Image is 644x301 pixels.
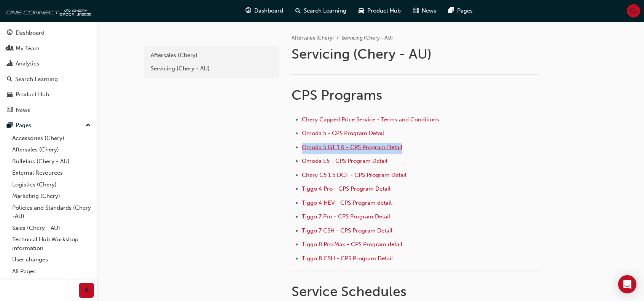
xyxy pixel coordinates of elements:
span: car-icon [7,91,13,98]
button: DashboardMy TeamAnalyticsSearch LearningProduct HubNews [3,24,94,118]
a: search-iconSearch Learning [289,3,352,19]
a: Servicing (Chery - AU) [147,62,276,75]
a: Sales (Chery - AU) [9,222,94,234]
span: News [422,6,436,15]
button: Pages [3,118,94,132]
span: Search Learning [304,6,346,15]
a: Omoda 5 GT 1.6 - CPS Program Detail [302,144,402,151]
a: Tiggo 8 Pro Max - CPS Program detail [302,241,402,248]
a: Tiggo 7 CSH - CPS Program Detail [302,227,392,234]
span: news-icon [7,107,13,114]
a: guage-iconDashboard [239,3,289,19]
a: Chery Capped Price Service - Terms and Conditions [302,116,439,123]
span: pages-icon [7,122,13,129]
span: guage-icon [245,6,251,16]
a: Tiggo 4 Pro - CPS Program Detail [302,185,391,192]
div: Aftersales (Chery) [151,51,273,60]
a: news-iconNews [407,3,442,19]
span: pages-icon [448,6,454,16]
a: All Pages [9,266,94,277]
div: Product Hub [16,90,49,99]
a: Policies and Standards (Chery -AU) [9,202,94,222]
span: news-icon [413,6,419,16]
a: Accessories (Chery) [9,132,94,144]
a: Technical Hub Workshop information [9,234,94,254]
div: Pages [16,121,31,130]
span: Pages [457,6,473,15]
img: oneconnect [4,3,91,18]
span: Dashboard [254,6,283,15]
span: search-icon [295,6,301,16]
div: Servicing (Chery - AU) [151,64,273,73]
a: User changes [9,254,94,266]
a: Aftersales (Chery) [147,49,276,62]
a: Aftersales (Chery) [292,35,334,41]
span: people-icon [7,45,13,52]
li: Servicing (Chery - AU) [341,34,393,43]
div: News [16,106,30,115]
a: My Team [3,41,94,56]
a: Product Hub [3,88,94,102]
a: External Resources [9,167,94,179]
a: car-iconProduct Hub [352,3,407,19]
span: up-icon [86,121,91,131]
span: guage-icon [7,30,13,37]
a: Analytics [3,57,94,71]
a: News [3,103,94,117]
button: CL [627,4,640,18]
a: Omoda E5 - CPS Program Detail [302,158,387,164]
span: car-icon [359,6,364,16]
a: pages-iconPages [442,3,479,19]
span: CPS Programs [292,87,382,103]
a: Logistics (Chery) [9,179,94,191]
div: Open Intercom Messenger [618,275,636,293]
a: Bulletins (Chery - AU) [9,156,94,167]
span: chart-icon [7,61,13,67]
span: search-icon [7,76,12,83]
a: Tiggo 8 CSH - CPS Program Detail [302,255,393,262]
span: Service Schedules [292,283,406,299]
a: Marketing (Chery) [9,190,94,202]
span: prev-icon [84,286,89,295]
div: Analytics [16,59,39,68]
h1: Servicing (Chery - AU) [292,46,541,62]
a: Aftersales (Chery) [9,144,94,156]
div: My Team [16,44,40,53]
span: CL [630,6,637,15]
div: Dashboard [16,29,45,37]
a: Chery C5 1.5 DCT - CPS Program Detail [302,172,406,178]
a: Tiggo 4 HEV - CPS Program detail [302,199,392,206]
a: Omoda 5 - CPS Program Detail [302,130,384,137]
a: Dashboard [3,26,94,40]
div: Search Learning [15,75,58,84]
a: Search Learning [3,72,94,86]
a: Tiggo 7 Pro - CPS Program Detail [302,213,390,220]
span: Product Hub [367,6,401,15]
